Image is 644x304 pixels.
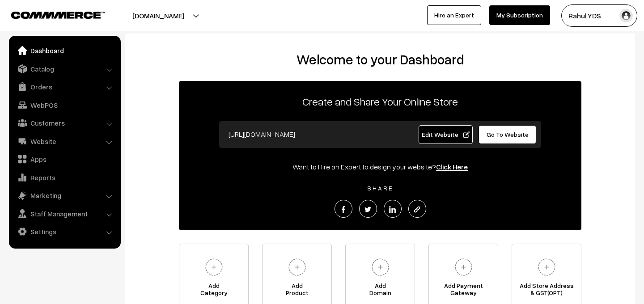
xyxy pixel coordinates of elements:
[368,255,393,279] img: plus.svg
[179,282,248,300] span: Add Category
[11,9,89,20] a: COMMMERCE
[11,224,118,240] a: Settings
[179,93,581,110] p: Create and Share Your Online Store
[11,133,118,149] a: Website
[11,61,118,77] a: Catalog
[134,51,626,68] h2: Welcome to your Dashboard
[11,187,118,203] a: Marketing
[11,206,118,222] a: Staff Management
[11,151,118,167] a: Apps
[427,5,481,25] a: Hire an Expert
[11,97,118,113] a: WebPOS
[202,255,226,279] img: plus.svg
[451,255,476,279] img: plus.svg
[11,115,118,131] a: Customers
[11,79,118,95] a: Orders
[436,162,468,171] a: Click Here
[534,255,559,279] img: plus.svg
[619,9,633,22] img: user
[429,282,498,300] span: Add Payment Gateway
[179,161,581,172] div: Want to Hire an Expert to design your website?
[263,282,331,300] span: Add Product
[512,282,581,300] span: Add Store Address & GST(OPT)
[101,4,216,27] button: [DOMAIN_NAME]
[363,184,398,192] span: SHARE
[422,131,470,138] span: Edit Website
[11,169,118,186] a: Reports
[11,12,105,18] img: COMMMERCE
[11,42,118,59] a: Dashboard
[285,255,309,279] img: plus.svg
[487,131,529,138] span: Go To Website
[419,125,473,144] a: Edit Website
[561,4,637,27] button: Rahul YDS
[479,125,536,144] a: Go To Website
[346,282,415,300] span: Add Domain
[489,5,550,25] a: My Subscription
